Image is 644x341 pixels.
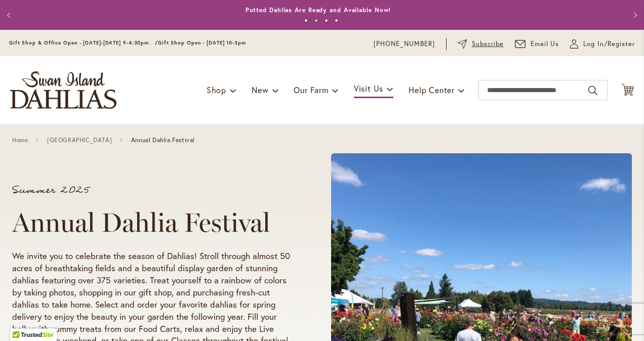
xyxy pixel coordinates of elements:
[131,137,195,144] span: Annual Dahlia Festival
[207,84,226,95] span: Shop
[314,19,318,22] button: 2 of 4
[583,39,635,49] span: Log In/Register
[374,39,435,49] a: [PHONE_NUMBER]
[12,137,28,144] a: Home
[47,137,112,144] a: [GEOGRAPHIC_DATA]
[409,84,455,95] span: Help Center
[12,185,293,195] p: Summer 2025
[12,207,293,238] h1: Annual Dahlia Festival
[472,39,504,49] span: Subscribe
[158,39,246,46] span: Gift Shop Open - [DATE] 10-3pm
[458,39,504,49] a: Subscribe
[252,84,268,95] span: New
[531,39,559,49] span: Email Us
[570,39,635,49] a: Log In/Register
[624,5,644,25] button: Next
[354,83,383,94] span: Visit Us
[515,39,559,49] a: Email Us
[10,71,116,109] a: store logo
[9,39,158,46] span: Gift Shop & Office Open - [DATE]-[DATE] 9-4:30pm /
[246,6,391,14] a: Potted Dahlias Are Ready and Available Now!
[325,19,328,22] button: 3 of 4
[294,84,328,95] span: Our Farm
[304,19,308,22] button: 1 of 4
[335,19,338,22] button: 4 of 4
